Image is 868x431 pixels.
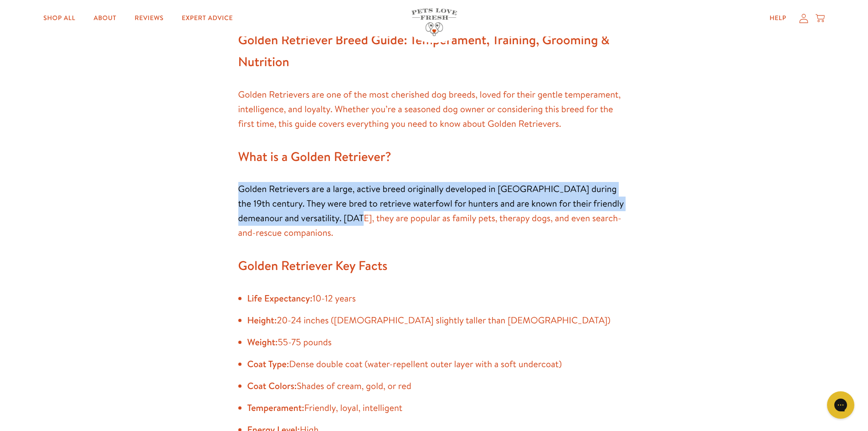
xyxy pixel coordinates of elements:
[247,313,630,328] li: 20-24 inches ([DEMOGRAPHIC_DATA] slightly taller than [DEMOGRAPHIC_DATA])
[247,336,278,348] strong: Weight:
[238,255,630,277] h2: Golden Retriever Key Facts
[247,291,630,306] li: 10-12 years
[36,9,82,27] a: Shop All
[175,9,240,27] a: Expert Advice
[247,335,630,350] li: 55-75 pounds
[86,9,123,27] a: About
[247,357,630,372] li: Dense double coat (water-repellent outer layer with a soft undercoat)
[247,401,630,415] li: Friendly, loyal, intelligent
[762,9,794,27] a: Help
[247,314,277,327] strong: Height:
[238,88,630,131] p: Golden Retrievers are one of the most cherished dog breeds, loved for their gentle temperament, i...
[411,8,457,36] img: Pets Love Fresh
[247,380,297,392] strong: Coat Colors:
[247,402,304,414] strong: Temperament:
[247,379,630,394] li: Shades of cream, gold, or red
[238,182,630,240] p: Golden Retrievers are a large, active breed originally developed in [GEOGRAPHIC_DATA] during the ...
[247,292,313,305] strong: Life Expectancy:
[822,388,859,422] iframe: Gorgias live chat messenger
[128,9,171,27] a: Reviews
[247,358,289,370] strong: Coat Type:
[238,146,630,168] h2: What is a Golden Retriever?
[238,29,630,73] h2: Golden Retriever Breed Guide: Temperament, Training, Grooming & Nutrition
